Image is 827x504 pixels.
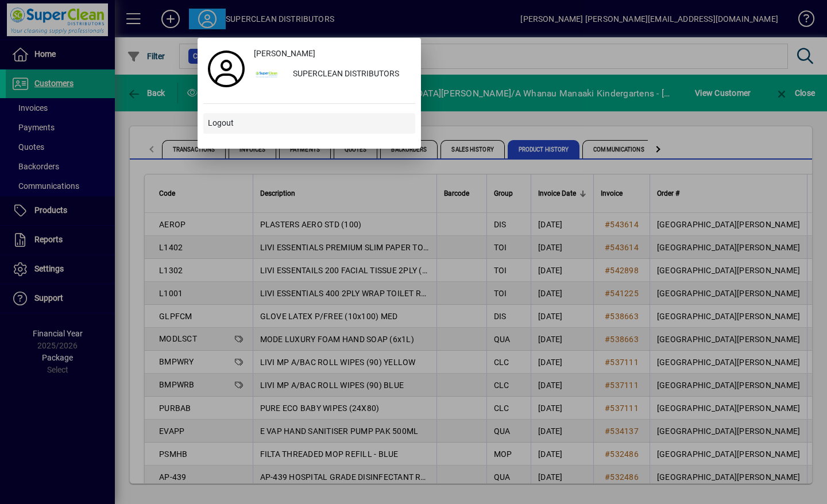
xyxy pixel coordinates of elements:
button: SUPERCLEAN DISTRIBUTORS [249,64,415,85]
div: SUPERCLEAN DISTRIBUTORS [284,64,415,85]
a: Profile [203,59,249,79]
span: Logout [208,117,234,129]
span: [PERSON_NAME] [254,48,315,60]
button: Logout [203,113,415,134]
a: [PERSON_NAME] [249,44,415,64]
